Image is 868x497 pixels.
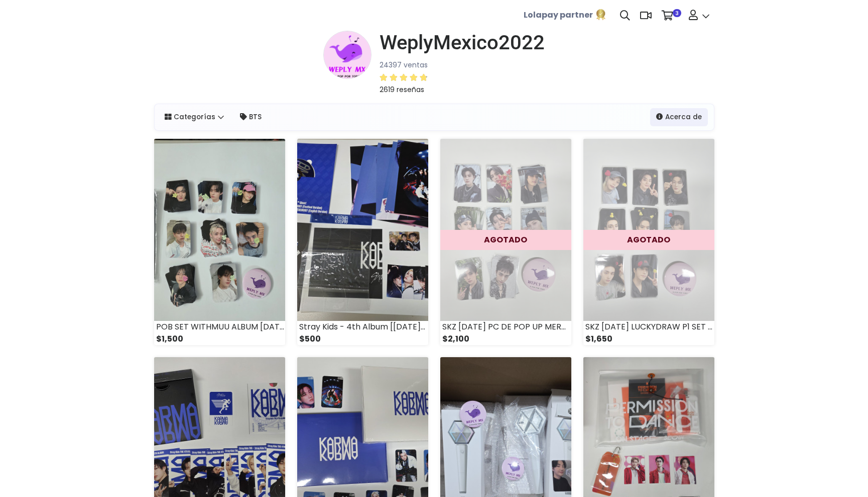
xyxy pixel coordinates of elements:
a: AGOTADO SKZ [DATE] LUCKYDRAW P1 SET DE 8 $1,650 [583,139,714,345]
div: $1,650 [583,333,714,345]
span: 3 [673,9,681,17]
h1: WeplyMexico2022 [380,31,545,55]
img: Lolapay partner [595,9,607,21]
a: Acerca de [650,108,708,126]
div: Stray Kids - 4th Album [[DATE]] VER [DATE] ( LIMITADO ) [297,321,428,333]
small: 24397 ventas [380,60,428,70]
img: small_1756106248388.jpeg [297,139,428,321]
div: 4.85 / 5 [380,71,428,84]
a: BTS [234,108,268,126]
a: Stray Kids - 4th Album [[DATE]] VER [DATE] ( LIMITADO ) $500 [297,139,428,345]
div: AGOTADO [583,230,714,250]
a: 3 [657,1,684,31]
a: WeplyMexico2022 [371,31,545,55]
div: SKZ [DATE] LUCKYDRAW P1 SET DE 8 [583,321,714,333]
a: Categorías [159,108,230,126]
div: SKZ [DATE] PC DE POP UP MERCH SET DE 8 [440,321,571,333]
div: $500 [297,333,428,345]
img: small_1756046126921.jpeg [583,139,714,321]
img: small_1756046218302.jpeg [440,139,571,321]
img: small.png [323,31,371,79]
div: $2,100 [440,333,571,345]
div: $1,500 [154,333,285,345]
div: AGOTADO [440,230,571,250]
small: 2619 reseñas [380,85,424,95]
a: AGOTADO SKZ [DATE] PC DE POP UP MERCH SET DE 8 $2,100 [440,139,571,345]
a: POB SET WITHMUU ALBUM [DATE] SKZ $1,500 [154,139,285,345]
img: small_1756106322993.jpeg [154,139,285,321]
div: POB SET WITHMUU ALBUM [DATE] SKZ [154,321,285,333]
a: 2619 reseñas [380,71,545,96]
b: Lolapay partner [524,9,593,21]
